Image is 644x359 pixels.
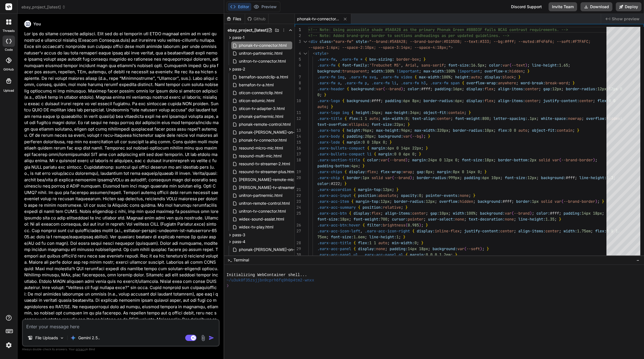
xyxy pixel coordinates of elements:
[295,127,301,133] div: 13
[435,86,453,91] span: padding:
[238,105,285,112] span: oticon-tv-adapter-3.html
[372,128,374,133] span: ;
[315,51,326,56] span: style
[302,50,309,56] div: Click to collapse the range.
[295,80,301,86] div: 8
[228,3,251,11] button: Editor
[342,98,344,103] span: {
[363,128,372,133] span: 96px
[466,80,498,85] span: overflow-wrap:
[317,110,340,115] span: .earx-logo
[367,122,369,127] span: ;
[421,80,426,85] span: h3
[419,110,421,115] span: ;
[451,45,453,50] span: >
[532,128,557,133] span: object-fit:
[426,80,428,85] span: ,
[568,116,582,121] span: nowrap
[367,39,369,44] span: =
[295,27,301,33] div: 1
[238,113,284,120] span: phonak-partnermic.html
[381,110,383,115] span: ;
[401,86,403,91] span: )
[338,80,340,85] span: a
[580,2,612,11] button: Download
[374,134,376,139] span: ;
[453,128,484,133] span: border-radius:
[419,69,421,74] span: ;
[317,86,344,91] span: .earx-header
[3,88,14,93] label: Upload
[423,57,426,62] span: }
[381,98,383,103] span: ;
[448,128,451,133] span: ;
[385,110,410,115] span: max-height:
[200,335,206,341] img: attachment
[295,62,301,68] div: 6
[338,74,344,80] span: img
[401,80,419,85] span: .earx-fw
[423,110,448,115] span: object-fit:
[317,122,349,127] span: text-overflow:
[568,80,570,85] span: ;
[484,128,494,133] span: 10px
[403,98,410,103] span: 6px
[21,4,66,10] span: ebay_project_[latest]
[494,98,496,103] span: ;
[509,128,512,133] span: 0
[421,63,444,68] span: sans-serif
[365,57,367,62] span: {
[302,39,309,45] div: Click to collapse the range.
[308,27,421,32] span: <!-- Note: Using accessible shade #5A8A28 as the p
[396,69,419,74] span: !important
[376,74,378,80] span: ,
[423,98,455,103] span: border-radius:
[417,63,419,68] span: ,
[566,86,597,91] span: border-radius:
[579,98,593,103] span: center
[317,98,340,103] span: .earx-logo
[326,104,329,109] span: ;
[369,74,376,80] span: svg
[360,116,363,121] span: 1
[408,122,410,127] span: }
[347,140,363,145] span: margin:
[33,21,41,27] h6: You
[462,98,464,103] span: ;
[514,128,516,133] span: 0
[419,74,442,80] span: max-width:
[295,39,301,45] div: 3
[525,63,527,68] span: )
[340,80,342,85] span: ,
[545,80,568,85] span: break-word
[462,80,464,85] span: {
[484,98,494,103] span: flex
[317,63,335,68] span: .earx-fw
[295,74,301,80] div: 7
[412,98,419,103] span: 8px
[295,110,301,116] div: 11
[543,86,552,91] span: gap:
[446,69,455,74] span: 100%
[238,121,291,128] span: phonak-remote-control.html
[498,98,525,103] span: align-items:
[469,110,471,115] span: }
[372,140,381,145] span: 10px
[521,80,545,85] span: word-break:
[448,63,471,68] span: font-size:
[295,98,301,104] div: 10
[342,110,349,115] span: img
[349,74,367,80] span: .earx-fw
[419,57,421,62] span: ;
[367,140,369,145] span: 0
[356,39,367,44] span: style
[455,98,462,103] span: 6px
[317,74,335,80] span: .earx-fw
[498,80,516,85] span: anywhere
[338,63,340,68] span: {
[342,140,344,145] span: {
[367,69,369,74] span: ;
[320,39,331,44] span: class
[295,33,301,39] div: 2
[509,63,512,68] span: (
